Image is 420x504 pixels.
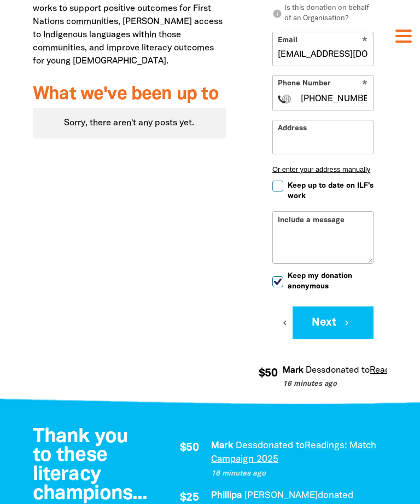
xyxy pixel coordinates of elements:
[325,367,370,374] span: donated to
[272,3,374,25] p: Is this donation on behalf of an Organisation?
[259,368,277,380] span: $50
[280,318,290,328] i: chevron_left
[362,80,367,90] i: Required
[236,442,258,450] em: Dess
[288,271,374,292] span: Keep my donation anonymous
[33,108,226,138] div: Sorry, there aren't any posts yet.
[180,493,199,504] span: $25
[272,306,293,339] button: chevron_left
[293,306,374,339] button: Next chevron_right
[211,442,233,450] em: Mark
[288,181,374,201] span: Keep up to date on ILF's work
[272,181,283,192] input: Keep up to date on ILF's work
[306,367,325,374] em: Dess
[244,491,318,500] em: [PERSON_NAME]
[259,364,387,390] div: Donation stream
[283,367,304,374] em: Mark
[258,442,305,450] span: donated to
[33,428,147,503] span: Thank you to these literacy champions...
[272,165,374,173] button: Or enter your address manually
[33,108,226,138] div: Paginated content
[211,491,242,500] em: Phillipa
[272,276,283,287] input: Keep my donation anonymous
[211,468,376,479] p: 16 minutes ago
[342,318,352,328] i: chevron_right
[272,9,282,19] i: info
[33,84,226,104] h3: What we've been up to
[180,443,199,454] span: $50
